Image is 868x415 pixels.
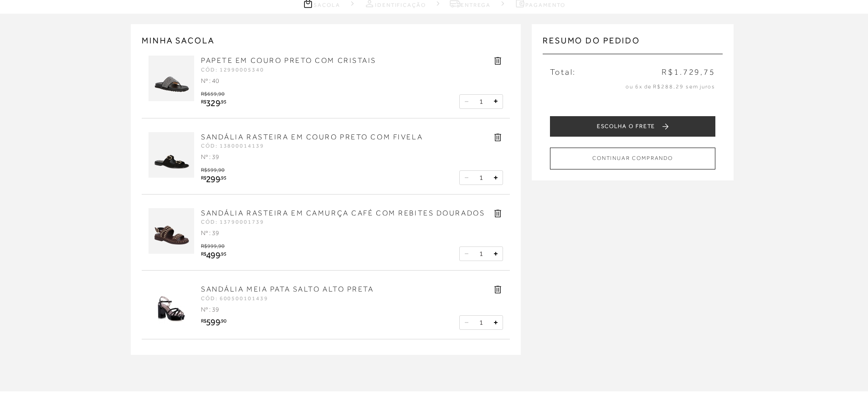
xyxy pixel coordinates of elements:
[201,133,423,141] a: SANDÁLIA RASTEIRA EM COURO PRETO COM FIVELA
[201,295,268,302] span: CÓD: 600500101439
[543,35,723,54] h3: Resumo do pedido
[201,77,219,84] span: Nº : 40
[662,67,715,78] span: R$1.729,75
[479,318,483,327] span: 1
[201,143,264,149] span: CÓD: 13800014139
[201,229,219,236] span: Nº : 39
[142,35,510,46] h2: MINHA SACOLA
[201,243,225,249] span: R$999,90
[149,284,194,330] img: SANDÁLIA MEIA PATA SALTO ALTO PRETA
[149,208,194,254] img: SANDÁLIA RASTEIRA EM CAMURÇA CAFÉ COM REBITES DOURADOS
[201,67,264,73] span: CÓD: 12990005340
[550,83,715,91] p: ou 6x de R$288,29 sem juros
[149,56,194,101] img: PAPETE EM COURO PRETO COM CRISTAIS
[201,91,225,97] span: R$659,90
[201,153,219,160] span: Nº : 39
[201,219,264,225] span: CÓD: 13790001739
[550,148,715,169] button: CONTINUAR COMPRANDO
[201,306,219,313] span: Nº : 39
[550,67,576,78] span: Total:
[479,250,483,258] span: 1
[550,116,715,137] button: ESCOLHA O FRETE
[201,285,374,293] a: SANDÁLIA MEIA PATA SALTO ALTO PRETA
[201,56,376,65] a: PAPETE EM COURO PRETO COM CRISTAIS
[479,174,483,182] span: 1
[149,132,194,178] img: SANDÁLIA RASTEIRA EM COURO PRETO COM FIVELA
[201,209,485,217] a: SANDÁLIA RASTEIRA EM CAMURÇA CAFÉ COM REBITES DOURADOS
[201,167,225,173] span: R$599,90
[479,97,483,106] span: 1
